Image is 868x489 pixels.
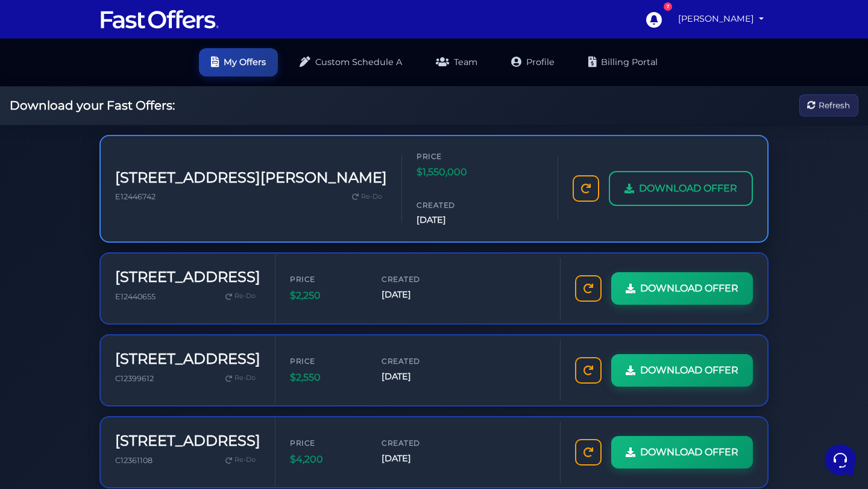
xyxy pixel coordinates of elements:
[10,98,175,113] h2: Download your Fast Offers:
[187,395,203,406] p: Help
[19,169,222,193] button: Start a Conversation
[361,192,382,202] span: Re-Do
[819,99,850,112] span: Refresh
[499,48,567,76] a: Profile
[799,95,858,117] button: Refresh
[115,456,153,465] span: C12361108
[192,87,222,98] p: 4mo ago
[27,243,197,255] input: Search for an Article...
[382,288,454,302] span: [DATE]
[609,171,753,206] a: DOWNLOAD OFFER
[51,101,184,113] p: Good day! No worries at all—sometimes conversations get lost. How can I help you [DATE]? If you w...
[115,192,156,201] span: E12446742
[382,370,454,384] span: [DATE]
[19,88,43,112] img: dark
[290,355,362,367] span: Price
[221,370,260,386] a: Re-Do
[382,355,454,367] span: Created
[14,128,227,164] a: AuraYou:same thing4mo ago
[115,374,154,383] span: C12399612
[290,288,362,304] span: $2,250
[115,292,156,301] span: E12440655
[192,133,222,144] p: 4mo ago
[417,213,489,227] span: [DATE]
[51,148,184,160] p: You: same thing
[611,354,753,387] a: DOWNLOAD OFFER
[115,350,260,368] h3: [STREET_ADDRESS]
[36,395,57,406] p: Home
[424,48,489,76] a: Team
[19,134,43,158] img: dark
[417,151,489,162] span: Price
[382,273,454,285] span: Created
[195,67,222,77] a: See all
[87,176,169,186] span: Start a Conversation
[104,395,138,406] p: Messages
[290,370,362,385] span: $2,550
[157,378,231,406] button: Help
[234,373,256,384] span: Re-Do
[417,164,489,180] span: $1,550,000
[51,133,184,145] span: Aura
[115,432,260,450] h3: [STREET_ADDRESS]
[611,272,753,305] a: DOWNLOAD OFFER
[14,82,227,118] a: AuraGood day! No worries at all—sometimes conversations get lost. How can I help you [DATE]? If y...
[640,281,738,296] span: DOWNLOAD OFFER
[234,455,256,466] span: Re-Do
[290,273,362,285] span: Price
[19,67,98,77] span: Your Conversations
[382,437,454,449] span: Created
[115,269,260,286] h3: [STREET_ADDRESS]
[150,217,222,227] a: Open Help Center
[417,199,489,211] span: Created
[822,442,858,478] iframe: Customerly Messenger Launcher
[673,7,769,31] a: [PERSON_NAME]
[639,181,737,196] span: DOWNLOAD OFFER
[221,288,260,304] a: Re-Do
[115,169,387,187] h3: [STREET_ADDRESS][PERSON_NAME]
[199,48,278,76] a: My Offers
[234,291,256,302] span: Re-Do
[84,378,158,406] button: Messages
[640,444,738,460] span: DOWNLOAD OFFER
[611,436,753,469] a: DOWNLOAD OFFER
[576,48,670,76] a: Billing Portal
[640,5,667,33] a: 7
[19,217,82,227] span: Find an Answer
[51,87,184,99] span: Aura
[10,378,84,406] button: Home
[290,437,362,449] span: Price
[288,48,414,76] a: Custom Schedule A
[10,10,203,48] h2: Hello [PERSON_NAME] 👋
[640,363,738,378] span: DOWNLOAD OFFER
[290,452,362,467] span: $4,200
[382,452,454,466] span: [DATE]
[664,2,672,11] div: 7
[347,189,387,205] a: Re-Do
[221,452,260,468] a: Re-Do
